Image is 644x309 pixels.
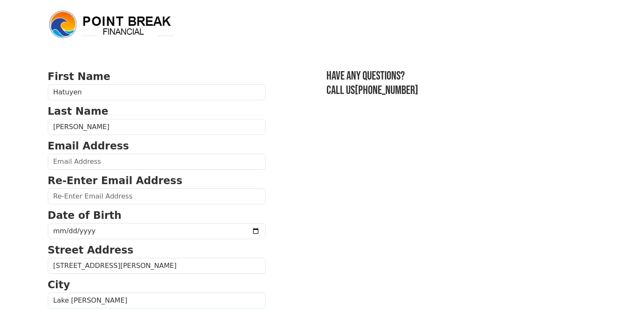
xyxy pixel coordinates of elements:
[48,292,265,309] input: City
[355,83,418,97] a: [PHONE_NUMBER]
[48,258,265,274] input: Street Address
[48,279,70,291] strong: City
[48,188,265,204] input: Re-Enter Email Address
[48,175,182,187] strong: Re-Enter Email Address
[48,244,134,256] strong: Street Address
[48,71,111,83] strong: First Name
[326,83,597,98] h3: Call us
[48,154,265,170] input: Email Address
[48,140,129,152] strong: Email Address
[326,69,597,83] h3: Have any questions?
[48,119,265,135] input: Last Name
[48,210,122,221] strong: Date of Birth
[48,105,108,117] strong: Last Name
[48,9,175,40] img: logo.png
[48,84,265,100] input: First Name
